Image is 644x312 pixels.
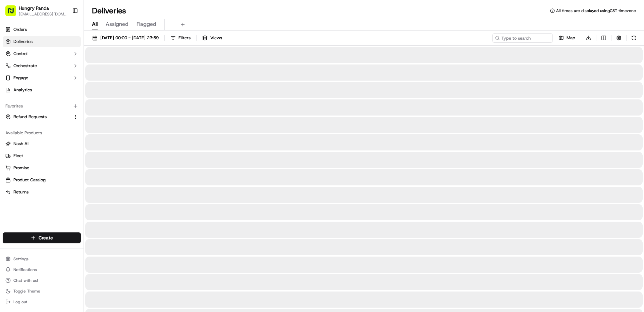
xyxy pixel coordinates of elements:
[555,33,578,43] button: Map
[89,33,162,43] button: [DATE] 00:00 - [DATE] 23:59
[13,177,46,183] span: Product Catalog
[3,60,81,71] button: Orchestrate
[19,5,49,11] button: Hungry Panda
[3,138,81,149] button: Nash AI
[556,8,636,13] span: All times are displayed using CST timezone
[92,5,126,16] h1: Deliveries
[3,150,81,161] button: Fleet
[13,165,29,171] span: Promise
[3,48,81,59] button: Control
[199,33,225,43] button: Views
[5,177,78,183] a: Product Catalog
[13,51,28,57] span: Control
[13,75,28,81] span: Engage
[3,175,81,185] button: Product Catalog
[5,153,78,159] a: Fleet
[210,35,222,41] span: Views
[13,27,27,33] span: Orders
[5,165,78,171] a: Promise
[3,85,81,95] a: Analytics
[5,189,78,195] a: Returns
[3,276,81,285] button: Chat with us!
[3,265,81,274] button: Notifications
[3,128,81,138] div: Available Products
[13,189,29,195] span: Returns
[13,299,27,305] span: Log out
[39,234,53,241] span: Create
[3,254,81,264] button: Settings
[19,11,67,17] button: [EMAIL_ADDRESS][DOMAIN_NAME]
[13,63,37,69] span: Orchestrate
[3,3,69,19] button: Hungry Panda[EMAIL_ADDRESS][DOMAIN_NAME]
[3,297,81,307] button: Log out
[13,278,38,283] span: Chat with us!
[3,73,81,83] button: Engage
[106,20,128,28] span: Assigned
[492,33,553,43] input: Type to search
[13,39,33,45] span: Deliveries
[567,35,575,41] span: Map
[13,114,47,120] span: Refund Requests
[3,286,81,296] button: Toggle Theme
[3,187,81,197] button: Returns
[13,153,23,159] span: Fleet
[3,36,81,47] a: Deliveries
[3,101,81,112] div: Favorites
[3,112,81,122] button: Refund Requests
[167,33,194,43] button: Filters
[5,114,70,120] a: Refund Requests
[629,33,639,43] button: Refresh
[100,35,159,41] span: [DATE] 00:00 - [DATE] 23:59
[137,20,156,28] span: Flagged
[13,288,40,294] span: Toggle Theme
[3,232,81,243] button: Create
[13,256,29,262] span: Settings
[3,163,81,173] button: Promise
[13,267,37,272] span: Notifications
[13,141,29,147] span: Nash AI
[13,87,32,93] span: Analytics
[3,24,81,35] a: Orders
[5,141,78,147] a: Nash AI
[178,35,191,41] span: Filters
[92,20,98,28] span: All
